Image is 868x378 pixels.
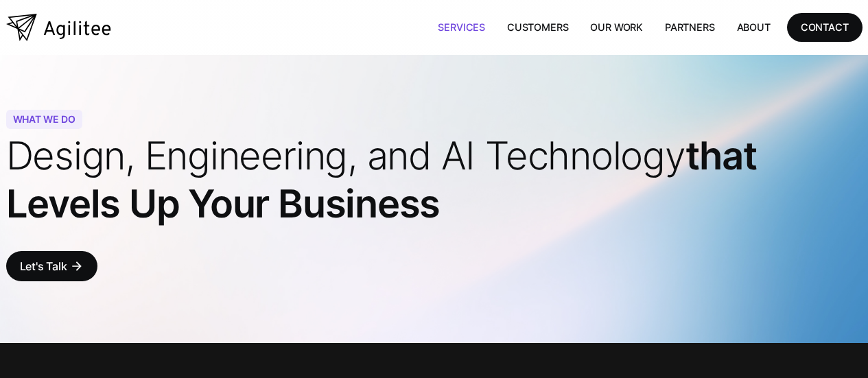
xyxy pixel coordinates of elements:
[579,13,654,41] a: Our Work
[654,13,726,41] a: Partners
[70,259,84,273] div: arrow_forward
[6,251,97,281] a: Let's Talkarrow_forward
[6,132,685,179] span: Design, Engineering, and AI Technology
[801,19,849,36] div: CONTACT
[787,13,863,41] a: CONTACT
[496,13,579,41] a: Customers
[427,13,496,41] a: Services
[20,257,67,276] div: Let's Talk
[6,14,111,41] a: home
[6,132,863,228] h1: that Levels Up Your Business
[726,13,782,41] a: About
[6,110,82,129] div: WHAT WE DO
